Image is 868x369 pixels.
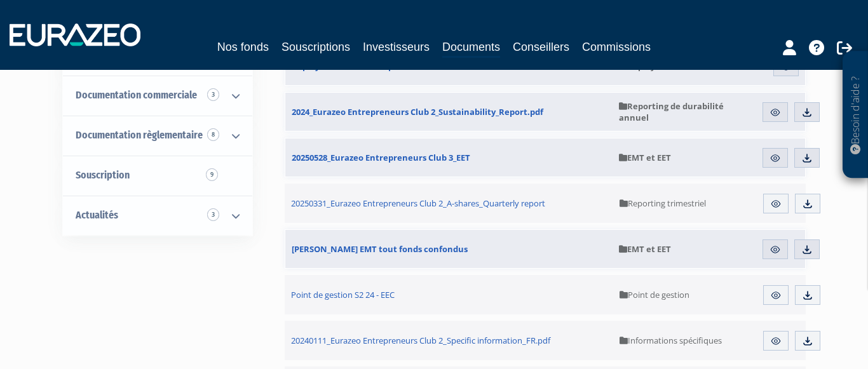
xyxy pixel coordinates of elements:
[285,230,613,268] a: [PERSON_NAME] EMT tout fonds confondus
[801,107,813,118] img: download.svg
[620,335,722,346] span: Informations spécifiques
[770,290,782,301] img: eye.svg
[207,128,219,141] span: 8
[63,156,252,196] a: Souscription9
[285,275,613,314] a: Point de gestion S2 24 - EEC
[292,243,468,255] span: [PERSON_NAME] EMT tout fonds confondus
[770,198,782,210] img: eye.svg
[285,321,613,360] a: 20240111_Eurazeo Entrepreneurs Club 2_Specific information_FR.pdf
[217,38,269,56] a: Nos fonds
[620,198,706,209] span: Reporting trimestriel
[76,169,130,181] span: Souscription
[770,107,781,118] img: eye.svg
[63,116,252,156] a: Documentation règlementaire 8
[76,129,203,141] span: Documentation règlementaire
[802,290,813,301] img: download.svg
[285,93,613,131] a: 2024_Eurazeo Entrepreneurs Club 2_Sustainability_Report.pdf
[285,184,613,223] a: 20250331_Eurazeo Entrepreneurs Club 2_A-shares_Quarterly report
[206,168,218,181] span: 9
[582,38,651,56] a: Commissions
[619,243,671,255] span: EMT et EET
[619,100,747,123] span: Reporting de durabilité annuel
[848,58,863,172] p: Besoin d'aide ?
[801,244,813,255] img: download.svg
[770,244,781,255] img: eye.svg
[292,152,470,163] span: 20250528_Eurazeo Entrepreneurs Club 3_EET
[285,138,613,177] a: 20250528_Eurazeo Entrepreneurs Club 3_EET
[291,198,545,209] span: 20250331_Eurazeo Entrepreneurs Club 2_A-shares_Quarterly report
[513,38,569,56] a: Conseillers
[619,152,671,163] span: EMT et EET
[10,23,140,46] img: 1732889491-logotype_eurazeo_blanc_rvb.png
[801,152,813,164] img: download.svg
[802,198,813,210] img: download.svg
[63,196,252,236] a: Actualités 3
[76,209,118,221] span: Actualités
[363,38,430,56] a: Investisseurs
[207,208,219,221] span: 3
[442,38,500,58] a: Documents
[63,76,252,116] a: Documentation commerciale 3
[291,335,550,346] span: 20240111_Eurazeo Entrepreneurs Club 2_Specific information_FR.pdf
[292,106,543,117] span: 2024_Eurazeo Entrepreneurs Club 2_Sustainability_Report.pdf
[620,289,689,300] span: Point de gestion
[291,289,395,300] span: Point de gestion S2 24 - EEC
[281,38,350,56] a: Souscriptions
[770,152,781,164] img: eye.svg
[802,335,813,347] img: download.svg
[207,88,219,101] span: 3
[76,89,197,101] span: Documentation commerciale
[770,335,782,347] img: eye.svg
